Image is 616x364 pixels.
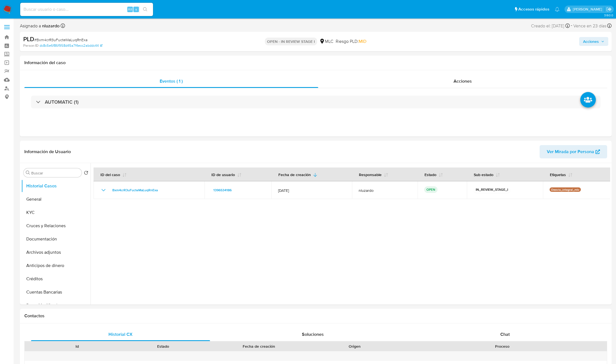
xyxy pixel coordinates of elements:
[21,179,90,193] button: Historial Casos
[402,344,603,349] div: Proceso
[24,149,71,154] h1: Información de Usuario
[302,331,324,337] span: Soluciones
[359,38,366,44] span: MID
[336,38,366,44] span: Riesgo PLD:
[555,7,560,12] a: Notificaciones
[20,6,153,13] input: Buscar usuario o caso...
[160,78,183,84] span: Eventos ( 1 )
[23,43,38,48] b: Person ID
[540,145,607,158] button: Ver Mirada por Persona
[573,7,604,12] p: nicolas.luzardo@mercadolibre.com
[139,6,151,13] button: search-icon
[21,272,90,286] button: Créditos
[21,193,90,206] button: General
[24,313,607,319] h1: Contactos
[20,23,59,29] span: Asignado a
[84,171,88,177] button: Volver al orden por defecto
[21,232,90,246] button: Documentación
[583,37,599,46] span: Acciones
[38,344,117,349] div: Id
[606,6,612,12] a: Salir
[31,171,79,176] input: Buscar
[26,171,30,175] button: Buscar
[128,7,132,12] span: Alt
[23,35,34,43] b: PLD
[40,43,102,48] a: dc8c5e6f86f958d45a7f4ecc2abddc44
[135,7,137,12] span: s
[531,22,570,30] div: Creado el: [DATE]
[45,99,79,105] h3: AUTOMATIC (1)
[571,22,572,30] span: -
[319,38,333,44] div: MLC
[21,219,90,232] button: Cruces y Relaciones
[265,38,317,45] p: OPEN - IN REVIEW STAGE I
[108,331,133,337] span: Historial CX
[24,60,607,66] h1: Información del caso
[21,259,90,272] button: Anticipos de dinero
[21,246,90,259] button: Archivos adjuntos
[21,206,90,219] button: KYC
[21,286,90,299] button: Cuentas Bancarias
[21,299,90,312] button: Datos Modificados
[31,96,601,108] div: AUTOMATIC (1)
[41,23,59,29] b: nluzardo
[315,344,394,349] div: Origen
[573,23,606,29] span: Vence en 23 días
[547,145,594,158] span: Ver Mirada por Persona
[518,6,549,12] span: Accesos rápidos
[210,344,308,349] div: Fecha de creación
[454,78,472,84] span: Acciones
[34,37,87,43] span: # Bxm4crR3uFucteMaLuqRnExa
[579,37,608,46] button: Acciones
[500,331,510,337] span: Chat
[124,344,203,349] div: Estado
